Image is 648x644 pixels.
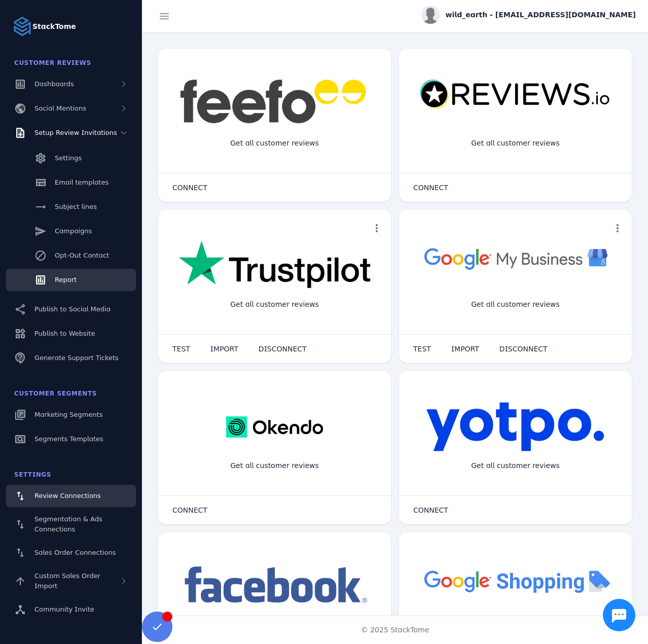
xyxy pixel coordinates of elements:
[34,515,102,533] span: Segmentation & Ads Connections
[419,79,611,110] img: reviewsio.svg
[6,269,136,291] a: Report
[6,323,136,345] a: Publish to Website
[172,184,207,191] span: CONNECT
[178,563,371,608] img: facebook.png
[6,485,136,507] a: Review Connections
[34,129,117,136] span: Setup Review Invitations
[34,80,74,88] span: Dashboards
[210,345,238,352] span: IMPORT
[34,435,103,443] span: Segments Templates
[34,411,102,418] span: Marketing Segments
[6,542,136,564] a: Sales Order Connections
[226,402,323,452] img: okendo.webp
[489,339,558,359] button: DISCONNECT
[6,347,136,369] a: Generate Support Tickets
[222,130,327,157] div: Get all customer reviews
[34,492,101,499] span: Review Connections
[162,177,218,198] button: CONNECT
[14,59,91,66] span: Customer Reviews
[6,298,136,320] a: Publish to Social Media
[361,625,429,635] span: © 2025 StackTome
[34,549,116,556] span: Sales Order Connections
[34,354,119,362] span: Generate Support Tickets
[413,184,448,191] span: CONNECT
[222,291,327,318] div: Get all customer reviews
[446,10,636,20] span: wild_earth - [EMAIL_ADDRESS][DOMAIN_NAME]
[12,16,32,37] img: Logo image
[34,104,86,112] span: Social Mentions
[413,345,431,352] span: TEST
[6,404,136,426] a: Marketing Segments
[463,130,568,157] div: Get all customer reviews
[421,6,440,24] img: profile.jpg
[451,345,479,352] span: IMPORT
[172,507,207,514] span: CONNECT
[178,79,371,124] img: feefo.png
[6,220,136,242] a: Campaigns
[6,244,136,267] a: Opt-Out Contact
[34,330,95,337] span: Publish to Website
[463,452,568,479] div: Get all customer reviews
[6,598,136,621] a: Community Invite
[200,339,248,359] button: IMPORT
[55,154,82,162] span: Settings
[6,171,136,194] a: Email templates
[419,563,611,599] img: googleshopping.png
[419,240,611,276] img: googlebusiness.png
[403,500,458,520] button: CONNECT
[248,339,317,359] button: DISCONNECT
[55,227,92,235] span: Campaigns
[403,339,441,359] button: TEST
[55,276,77,283] span: Report
[162,500,218,520] button: CONNECT
[455,614,575,640] div: Import Products from Google
[34,305,111,313] span: Publish to Social Media
[499,345,548,352] span: DISCONNECT
[426,402,605,452] img: yotpo.png
[413,507,448,514] span: CONNECT
[463,291,568,318] div: Get all customer reviews
[14,390,97,397] span: Customer Segments
[222,452,327,479] div: Get all customer reviews
[172,345,190,352] span: TEST
[441,339,489,359] button: IMPORT
[6,428,136,450] a: Segments Templates
[6,509,136,540] a: Segmentation & Ads Connections
[607,218,628,238] button: more
[55,178,109,186] span: Email templates
[55,203,97,210] span: Subject lines
[162,339,200,359] button: TEST
[55,252,109,259] span: Opt-Out Contact
[6,196,136,218] a: Subject lines
[6,147,136,169] a: Settings
[32,21,76,32] strong: StackTome
[367,218,387,238] button: more
[259,345,307,352] span: DISCONNECT
[421,6,636,24] button: wild_earth - [EMAIL_ADDRESS][DOMAIN_NAME]
[14,471,51,478] span: Settings
[34,572,100,590] span: Custom Sales Order Import
[178,240,371,290] img: trustpilot.png
[34,605,94,613] span: Community Invite
[403,177,458,198] button: CONNECT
